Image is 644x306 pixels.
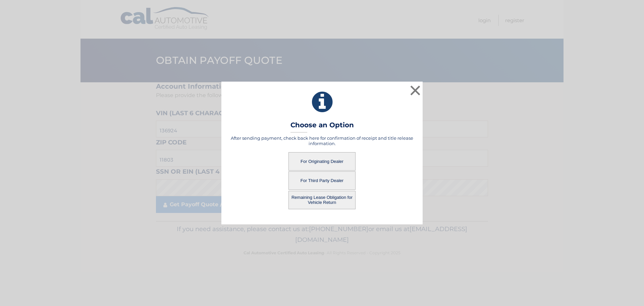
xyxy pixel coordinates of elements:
h3: Choose an Option [290,121,354,133]
button: For Originating Dealer [288,152,356,171]
button: × [409,84,422,97]
h5: After sending payment, check back here for confirmation of receipt and title release information. [230,135,414,146]
button: Remaining Lease Obligation for Vehicle Return [288,191,356,209]
button: For Third Party Dealer [288,171,356,190]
